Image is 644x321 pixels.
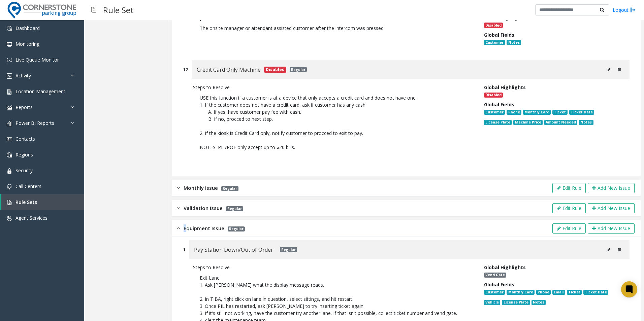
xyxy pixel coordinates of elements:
[7,105,12,110] img: 'icon'
[552,110,567,115] span: Ticket
[507,290,534,295] span: Monthly Card
[484,40,505,45] span: Customer
[484,84,526,91] span: Global Highlights
[532,300,546,305] span: Notes
[7,26,12,31] img: 'icon'
[177,224,180,232] img: opened
[552,183,586,193] button: Edit Rule
[177,184,180,192] img: closed
[15,183,41,189] span: Call Centers
[7,121,12,126] img: 'icon'
[200,275,221,281] span: Exit Lane:
[200,302,467,310] p: 3. Once PIL has restarted, ask [PERSON_NAME] to try inserting ticket again.
[264,67,286,73] span: Disabled
[15,136,35,142] span: Contacts
[7,168,12,174] img: 'icon'
[15,215,47,221] span: Agent Services
[552,290,565,295] span: Email
[200,281,467,288] p: 1. Ask [PERSON_NAME] what the display message reads.
[588,223,635,234] button: Add New Issue
[200,130,467,137] p: 2. If the kiosk is Credit Card only, notify customer to procced to exit to pay.
[484,300,500,305] span: Vehicle
[507,40,521,45] span: Notes
[226,206,243,211] span: Regular
[228,226,245,231] span: Regular
[1,194,84,210] a: Rule Sets
[552,223,586,234] button: Edit Rule
[197,65,261,74] span: Credit Card Only Machine
[183,66,188,73] div: 12
[507,110,521,115] span: Phone
[484,101,514,108] span: Global Fields
[544,120,577,125] span: Amount Needed
[484,281,514,288] span: Global Fields
[194,245,273,254] span: Pay Station Down/Out of Order
[484,264,526,271] span: Global Highlights
[290,67,307,72] span: Regular
[200,295,467,302] p: 2. In TIBA, right click on lane in question, select sittings, and hit restart.
[280,247,297,252] span: Regular
[484,32,514,38] span: Global Fields
[208,108,467,115] p: A. If yes, have customer pay fee with cash.
[484,290,505,295] span: Customer
[7,58,12,63] img: 'icon'
[15,104,33,110] span: Reports
[7,152,12,158] img: 'icon'
[15,167,33,174] span: Security
[15,57,59,63] span: Live Queue Monitor
[7,89,12,95] img: 'icon'
[200,144,467,151] p: NOTES: PIL/POF only accept up to $20 bills.
[523,110,551,115] span: Monthly Card
[7,137,12,142] img: 'icon'
[100,2,137,18] h3: Rule Set
[552,203,586,213] button: Edit Rule
[513,120,542,125] span: Machine Price
[177,204,180,212] img: closed
[579,120,593,125] span: Notes
[536,290,551,295] span: Phone
[630,6,636,13] img: logout
[15,25,40,31] span: Dashboard
[193,21,474,35] p: The onsite manager or attendant assisted customer after the intercom was pressed.
[484,14,526,21] span: Global Highlights
[588,183,635,193] button: Add New Issue
[484,110,505,115] span: Customer
[567,290,582,295] span: Ticket
[183,246,186,253] div: 1
[484,93,503,98] span: Disabled
[200,101,467,108] p: 1. If the customer does not have a credit card, ask if customer has any cash.
[15,72,31,79] span: Activity
[7,73,12,79] img: 'icon'
[221,186,238,191] span: Regular
[200,310,467,317] p: 3. If it's still not working, have the customer try another lane. If that isn't possible, collect...
[583,290,608,295] span: Ticket Date
[91,2,96,18] img: pageIcon
[15,151,33,158] span: Regions
[193,264,474,271] div: Steps to Resolve
[184,184,218,192] span: Monthly Issue
[15,199,37,205] span: Rule Sets
[484,273,506,278] span: Vend Gate
[15,41,39,47] span: Monitoring
[7,216,12,221] img: 'icon'
[7,42,12,47] img: 'icon'
[569,110,594,115] span: Ticket Date
[613,6,636,13] a: Logout
[193,84,474,91] div: Steps to Resolve
[15,88,65,95] span: Location Management
[184,224,224,232] span: Equipment Issue
[184,204,223,212] span: Validation Issue
[7,184,12,189] img: 'icon'
[15,120,54,126] span: Power BI Reports
[7,200,12,205] img: 'icon'
[200,94,467,101] p: USE this function if a customer is at a device that only accepts a credit card and does not have ...
[588,203,635,213] button: Add New Issue
[484,23,503,28] span: Disabled
[484,120,512,125] span: License Plate
[502,300,529,305] span: License Plate
[208,115,467,122] p: B. If no, procced to next step.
